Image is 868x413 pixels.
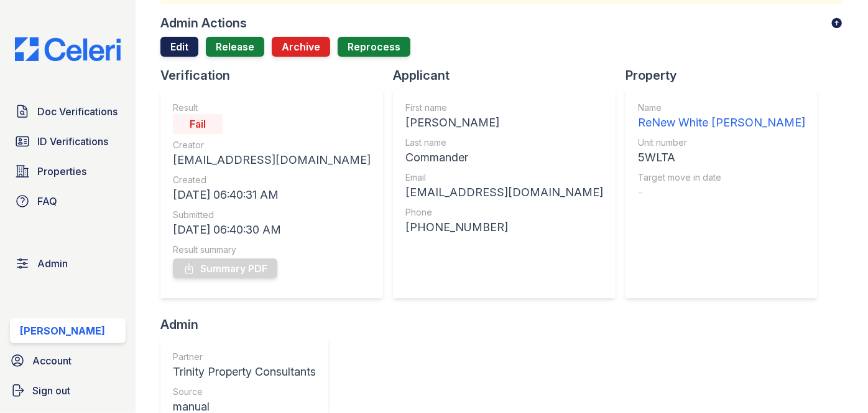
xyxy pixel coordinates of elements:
[206,37,264,57] a: Release
[173,386,316,398] div: Source
[32,383,70,398] span: Sign out
[173,151,371,169] div: [EMAIL_ADDRESS][DOMAIN_NAME]
[638,136,805,149] div: Unit number
[32,353,72,368] span: Account
[338,37,410,57] button: Reprocess
[405,102,603,114] div: First name
[405,114,603,131] div: [PERSON_NAME]
[160,316,338,333] div: Admin
[405,171,603,184] div: Email
[5,37,131,61] img: CE_Logo_Blue-a8612792a0a2168367f1c8372b55b34899dd931a85d93a1a3d3e32e68fde9ad4.png
[10,99,126,124] a: Doc Verifications
[638,184,805,201] div: -
[37,256,68,271] span: Admin
[626,67,828,84] div: Property
[173,186,371,204] div: [DATE] 06:40:31 AM
[173,114,223,134] div: Fail
[405,184,603,201] div: [EMAIL_ADDRESS][DOMAIN_NAME]
[173,209,371,221] div: Submitted
[638,102,805,114] div: Name
[20,323,105,338] div: [PERSON_NAME]
[173,102,371,114] div: Result
[638,171,805,184] div: Target move in date
[37,164,86,179] span: Properties
[405,149,603,166] div: Commander
[10,129,126,154] a: ID Verifications
[272,37,330,57] button: Archive
[638,102,805,131] a: Name ReNew White [PERSON_NAME]
[5,378,131,403] a: Sign out
[173,363,316,381] div: Trinity Property Consultants
[160,37,198,57] a: Edit
[160,67,393,84] div: Verification
[405,219,603,236] div: [PHONE_NUMBER]
[405,136,603,149] div: Last name
[10,189,126,214] a: FAQ
[638,149,805,166] div: 5WLTA
[160,14,247,32] div: Admin Actions
[5,348,131,373] a: Account
[173,174,371,186] div: Created
[173,139,371,151] div: Creator
[10,251,126,276] a: Admin
[37,134,108,149] span: ID Verifications
[173,351,316,363] div: Partner
[173,244,371,256] div: Result summary
[10,159,126,184] a: Properties
[37,104,118,119] span: Doc Verifications
[405,206,603,219] div: Phone
[638,114,805,131] div: ReNew White [PERSON_NAME]
[173,221,371,239] div: [DATE] 06:40:30 AM
[393,67,626,84] div: Applicant
[37,194,57,209] span: FAQ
